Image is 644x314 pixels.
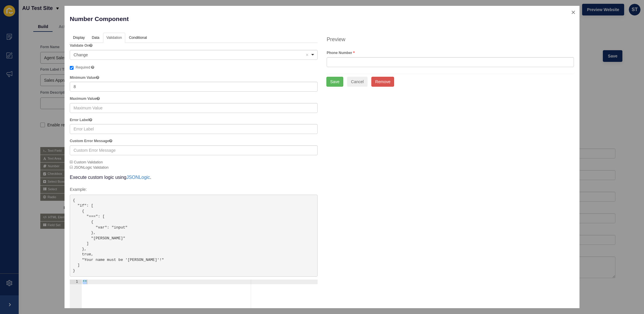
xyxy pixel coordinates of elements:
button: Save [326,77,343,87]
label: Error Label [70,117,92,123]
div: 1 [70,280,82,284]
label: Validate On [70,43,93,48]
a: Conditional [126,33,150,43]
button: Cancel [347,77,368,87]
a: Display [70,33,88,43]
a: JSONLogic [126,175,150,180]
input: Maximum Value [70,103,318,113]
label: Maximum Value [70,96,100,101]
button: close [567,6,579,18]
label: Minimum Value [70,75,99,80]
input: Required [70,66,74,70]
span: Required [76,65,90,69]
a: Validation [103,33,125,43]
p: Execute custom logic using . [70,170,318,184]
label: Phone Number [327,50,355,55]
span: Change [74,53,88,57]
button: Remove item: 'change' [304,52,310,58]
h5: Example: [70,187,318,192]
span: Custom Validation [70,160,103,164]
span: JSONLogic Validation [70,165,109,170]
input: Error Label [70,124,318,134]
pre: { "if": [ { "===": [ { "var": "input" }, "[PERSON_NAME]" ] }, true, "Your name must be '[PERSON_N... [70,195,318,277]
button: Remove [371,77,394,87]
input: Minimum Value [70,82,318,92]
input: Custom Error Message [70,145,318,155]
h4: Preview [327,36,574,43]
label: Custom Error Message [70,138,112,144]
a: Data [88,33,102,43]
p: Number Component [70,11,318,27]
